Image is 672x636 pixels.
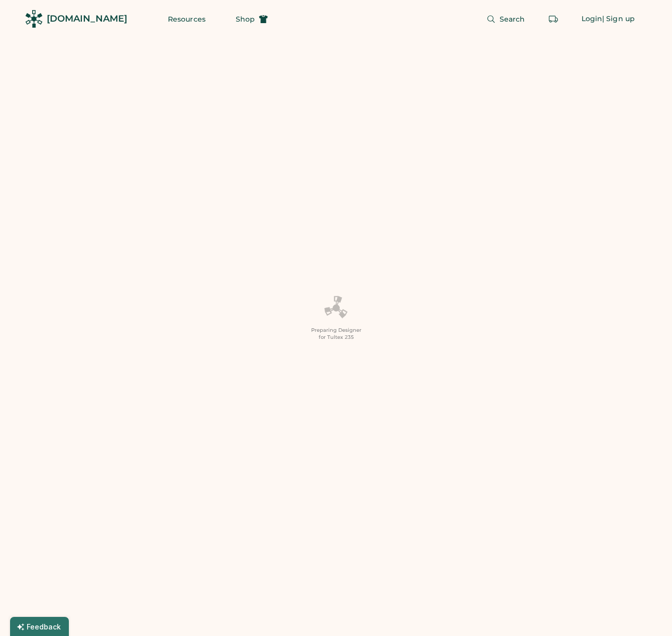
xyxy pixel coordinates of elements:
[224,9,280,29] button: Shop
[236,16,255,23] span: Shop
[474,9,537,29] button: Search
[156,9,218,29] button: Resources
[47,13,127,25] div: [DOMAIN_NAME]
[500,16,525,23] span: Search
[602,14,635,24] div: | Sign up
[311,327,361,341] div: Preparing Designer for Tultex 235
[25,10,43,28] img: Rendered Logo - Screens
[543,9,563,29] button: Retrieve an order
[624,591,667,634] iframe: Front Chat
[582,14,603,24] div: Login
[324,295,348,320] img: Platens-Black-Loader-Spin-rich%20black.webp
